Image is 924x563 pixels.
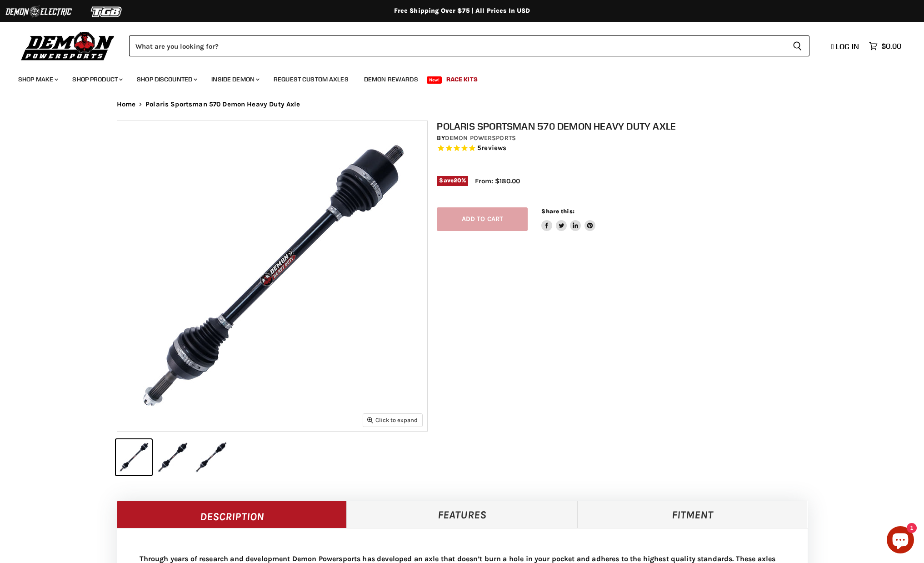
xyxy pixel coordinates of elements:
[145,101,300,108] span: Polaris Sportsman 570 Demon Heavy Duty Axle
[155,439,190,475] button: IMAGE thumbnail
[475,177,520,185] span: From: $180.00
[205,70,265,89] a: Inside Demon
[117,501,347,528] a: Description
[117,101,136,108] a: Home
[73,3,141,20] img: TGB Logo 2
[541,207,595,231] aside: Share this:
[541,208,574,215] span: Share this:
[267,70,355,89] a: Request Custom Axles
[454,177,461,184] span: 20
[18,30,118,62] img: Demon Powersports
[481,144,506,152] span: reviews
[437,133,817,143] div: by
[437,121,817,132] h1: Polaris Sportsman 570 Demon Heavy Duty Axle
[827,42,864,50] a: Log in
[129,35,785,56] input: Search
[116,439,152,475] button: IMAGE thumbnail
[99,7,826,15] div: Free Shipping Over $75 | All Prices In USD
[193,439,229,475] button: IMAGE thumbnail
[445,134,516,142] a: Demon Powersports
[117,121,427,431] img: IMAGE
[367,417,418,423] span: Click to expand
[11,70,64,89] a: Shop Make
[130,70,203,89] a: Shop Discounted
[785,35,809,56] button: Search
[363,414,422,426] button: Click to expand
[357,70,425,89] a: Demon Rewards
[11,66,899,89] ul: Main menu
[5,3,73,20] img: Demon Electric Logo 2
[65,70,128,89] a: Shop Product
[881,42,901,50] span: $0.00
[440,70,484,89] a: Race Kits
[437,144,817,153] span: Rated 5.0 out of 5 stars 5 reviews
[884,526,917,556] inbox-online-store-chat: Shopify online store chat
[836,42,859,51] span: Log in
[477,144,506,152] span: 5 reviews
[347,501,577,528] a: Features
[437,176,468,186] span: Save %
[864,40,906,53] a: $0.00
[99,101,826,108] nav: Breadcrumbs
[427,76,442,84] span: New!
[577,501,808,528] a: Fitment
[129,35,809,56] form: Product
